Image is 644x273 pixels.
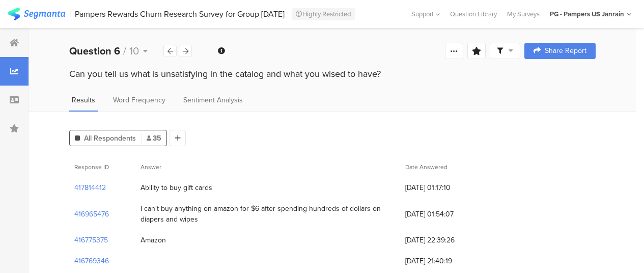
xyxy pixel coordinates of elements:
section: 416965476 [74,209,109,220]
span: / [123,43,126,59]
section: 416775375 [74,235,108,245]
div: PG - Pampers US Janrain [550,9,624,19]
div: Ability to buy gift cards [141,182,212,193]
span: 10 [129,43,139,59]
div: I can't buy anything on amazon for $6 after spending hundreds of dollars on diapers and wipes [141,203,395,225]
a: My Surveys [502,9,545,19]
div: Support [411,6,440,22]
span: Word Frequency [113,95,165,105]
span: 35 [147,133,161,144]
span: Date Answered [405,162,447,172]
section: 417814412 [74,182,106,193]
span: [DATE] 01:17:10 [405,182,487,193]
span: Share Report [545,47,586,54]
span: Answer [141,162,161,172]
img: segmanta logo [8,8,65,20]
span: [DATE] 01:54:07 [405,209,487,220]
span: All Respondents [84,133,136,144]
span: Response ID [74,162,109,172]
div: | [69,8,71,20]
div: Can you tell us what is unsatisfying in the catalog and what you wised to have? [69,67,596,80]
b: Question 6 [69,43,120,59]
span: [DATE] 22:39:26 [405,235,487,245]
span: Results [72,95,95,105]
div: Pampers Rewards Churn Research Survey for Group [DATE] [75,9,285,19]
a: Question Library [445,9,502,19]
div: Amazon [141,235,166,245]
span: [DATE] 21:40:19 [405,256,487,266]
span: Sentiment Analysis [183,95,243,105]
div: Highly Restricted [292,8,355,20]
section: 416769346 [74,256,109,266]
